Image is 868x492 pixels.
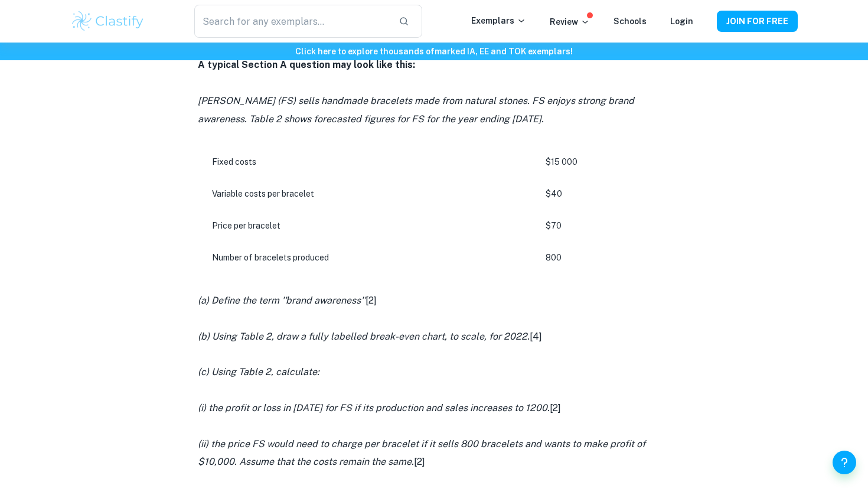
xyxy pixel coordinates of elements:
[198,292,670,309] p: [2]
[198,59,415,70] strong: A typical Section A question may look like this:
[198,146,536,178] td: Fixed costs
[198,366,319,377] i: (c) Using Table 2, calculate:
[198,178,536,210] td: Variable costs per bracelet
[198,295,366,306] i: (a) Define the term ''brand awareness''
[717,11,798,32] button: JOIN FOR FREE
[536,242,670,273] td: 800
[471,14,526,27] p: Exemplars
[536,210,670,242] td: $70
[194,5,389,38] input: Search for any exemplars...
[198,402,550,413] i: (i) the profit or loss in [DATE] for FS if its production and sales increases to 1200.
[70,9,145,33] img: Clastify logo
[670,17,693,26] a: Login
[614,17,647,26] a: Schools
[536,178,670,210] td: $40
[198,210,536,242] td: Price per bracelet
[198,331,530,342] i: (b) Using Table 2, draw a fully labelled break-even chart, to scale, for 2022.
[536,146,670,178] td: $15 000
[198,399,670,417] p: [2]
[198,328,670,346] p: [4]
[198,95,634,124] i: [PERSON_NAME] (FS) sells handmade bracelets made from natural stones. FS enjoys strong brand awar...
[2,45,866,58] h6: Click here to explore thousands of marked IA, EE and TOK exemplars !
[198,438,645,467] i: (ii) the price FS would need to charge per bracelet if it sells 800 bracelets and wants to make p...
[550,15,590,28] p: Review
[198,435,670,471] p: [2]
[198,242,536,273] td: Number of bracelets produced
[833,451,856,474] button: Help and Feedback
